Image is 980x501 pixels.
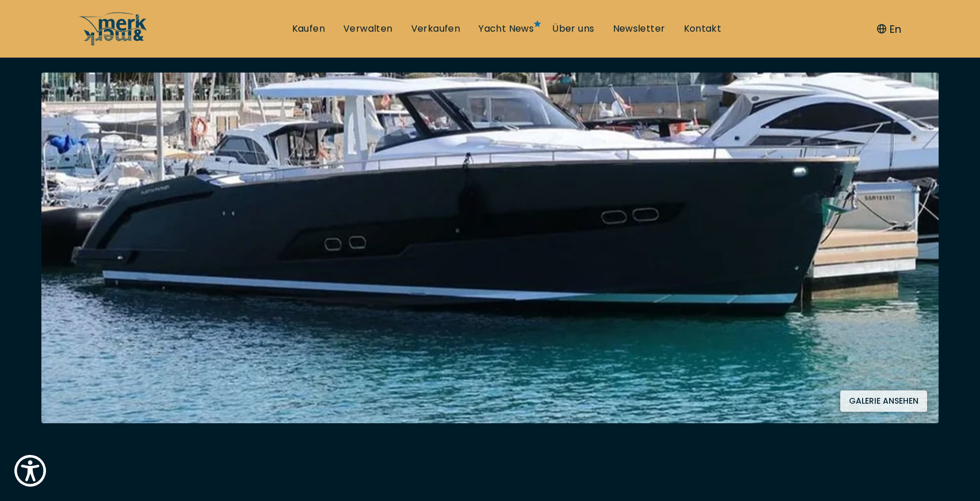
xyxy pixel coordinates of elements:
button: En [877,21,901,37]
a: Kontakt [684,22,722,35]
a: Verwalten [343,22,393,35]
button: Show Accessibility Preferences [12,452,49,489]
a: Verkaufen [411,22,461,35]
button: Galerie ansehen [840,390,927,412]
a: Yacht News [478,22,534,35]
a: Kaufen [292,22,325,35]
img: Merk&Merk [41,73,939,423]
a: Newsletter [613,22,665,35]
a: Über uns [552,22,594,35]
